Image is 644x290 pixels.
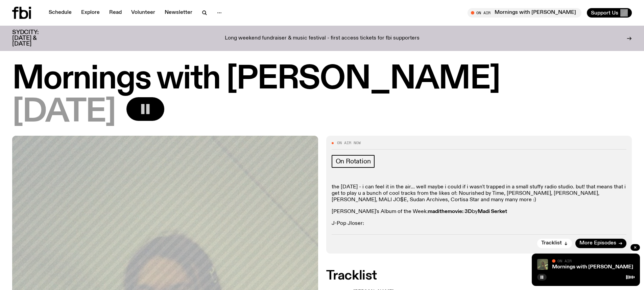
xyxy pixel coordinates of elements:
[552,264,633,270] a: Mornings with [PERSON_NAME]
[12,97,116,128] span: [DATE]
[428,209,472,214] strong: madithemovie: 3D
[161,8,196,18] a: Newsletter
[537,259,548,270] img: Jim Kretschmer in a really cute outfit with cute braids, standing on a train holding up a peace s...
[12,30,55,47] h3: SYDCITY: [DATE] & [DATE]
[332,155,375,168] a: On Rotation
[468,8,581,18] button: On AirMornings with [PERSON_NAME]
[541,241,562,246] span: Tracklist
[332,184,627,204] p: the [DATE] - i can feel it in the air... well maybe i could if i wasn't trapped in a small stuffy...
[12,64,632,95] h1: Mornings with [PERSON_NAME]
[45,8,76,18] a: Schedule
[332,209,627,215] p: [PERSON_NAME]'s Album of the Week: by
[225,35,420,42] p: Long weekend fundraiser & music festival - first access tickets for fbi supporters
[77,8,104,18] a: Explore
[575,239,626,248] a: More Episodes
[591,10,618,16] span: Support Us
[478,209,507,214] strong: Madi Serket
[557,259,572,263] span: On Air
[332,220,627,227] p: J-Pop Jloser:
[337,141,361,145] span: On Air Now
[336,158,371,165] span: On Rotation
[537,239,572,248] button: Tracklist
[587,8,632,18] button: Support Us
[127,8,159,18] a: Volunteer
[326,270,632,282] h2: Tracklist
[579,241,616,246] span: More Episodes
[105,8,126,18] a: Read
